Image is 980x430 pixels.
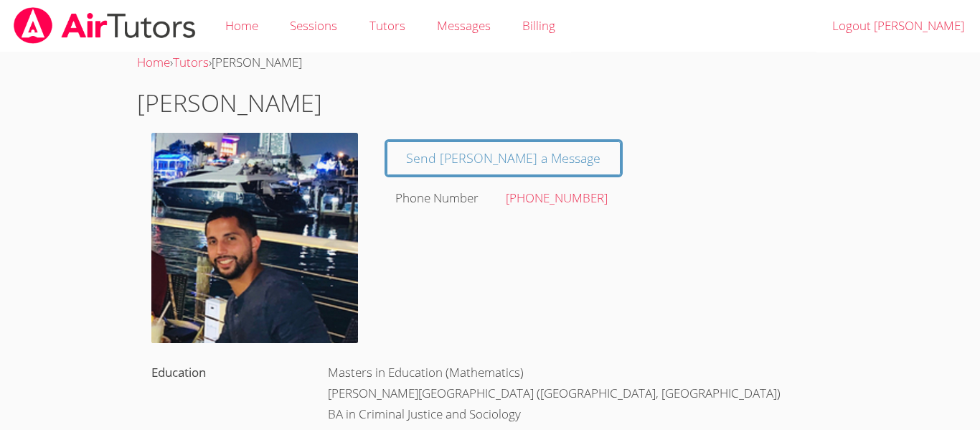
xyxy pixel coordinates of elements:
a: [PHONE_NUMBER] [506,190,608,206]
span: [PERSON_NAME] [212,54,302,70]
a: Home [137,54,170,70]
a: Send [PERSON_NAME] a Message [387,141,621,175]
h1: [PERSON_NAME] [137,85,843,121]
img: IMG_3241.jpeg [151,133,358,343]
span: Messages [437,17,491,34]
label: Phone Number [395,190,479,206]
label: Education [151,364,206,380]
img: airtutors_banner-c4298cdbf04f3fff15de1276eac7730deb9818008684d7c2e4769d2f7ddbe033.png [12,7,197,44]
div: › › [137,52,843,73]
a: Tutors [173,54,209,70]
